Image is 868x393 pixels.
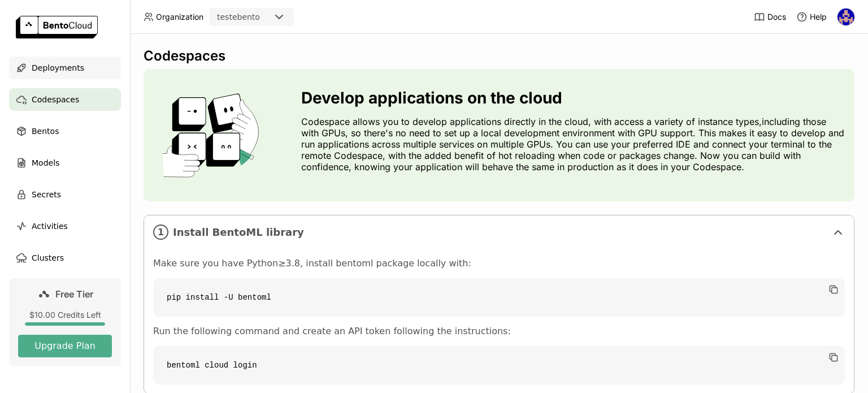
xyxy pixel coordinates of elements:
[153,258,845,269] p: Make sure you have Python≥3.8, install bentoml package locally with:
[153,93,274,178] img: cover onboarding
[301,89,845,107] h3: Develop applications on the cloud
[32,61,84,75] span: Deployments
[261,12,262,23] input: Selected testebento.
[32,124,59,138] span: Bentos
[217,11,260,23] div: testebento
[173,226,827,239] span: Install BentoML library
[837,8,854,25] img: sidney santos
[767,12,786,22] span: Docs
[796,11,827,23] div: Help
[9,247,121,269] a: Clusters
[32,156,59,170] span: Models
[32,188,61,201] span: Secrets
[9,120,121,142] a: Bentos
[18,335,112,357] button: Upgrade Plan
[144,215,854,249] div: 1Install BentoML library
[55,288,93,300] span: Free Tier
[9,278,121,366] a: Free Tier$10.00 Credits LeftUpgrade Plan
[32,219,68,233] span: Activities
[9,183,121,206] a: Secrets
[754,11,786,23] a: Docs
[144,47,854,64] div: Codespaces
[810,12,827,22] span: Help
[153,326,845,337] p: Run the following command and create an API token following the instructions:
[32,93,79,106] span: Codespaces
[9,57,121,79] a: Deployments
[32,251,64,265] span: Clusters
[9,152,121,174] a: Models
[16,16,98,38] img: logo
[301,116,845,172] p: Codespace allows you to develop applications directly in the cloud, with access a variety of inst...
[153,346,845,385] code: bentoml cloud login
[18,310,112,320] div: $10.00 Credits Left
[9,215,121,237] a: Activities
[9,88,121,111] a: Codespaces
[153,278,845,317] code: pip install -U bentoml
[153,224,168,240] i: 1
[156,12,203,22] span: Organization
